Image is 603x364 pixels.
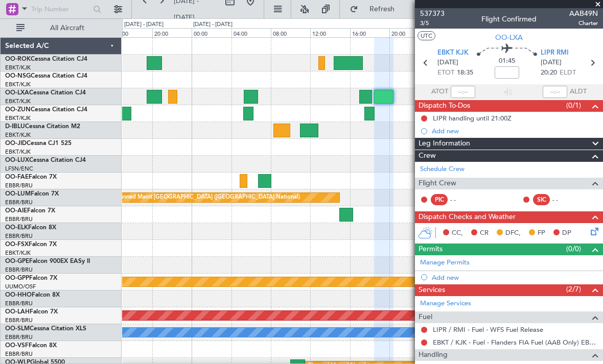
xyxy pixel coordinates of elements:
a: D-IBLUCessna Citation M2 [5,124,80,130]
button: All Aircraft [11,20,111,36]
div: 08:00 [271,28,310,37]
a: UUMO/OSF [5,283,36,290]
span: OO-ZUN [5,107,31,113]
a: LFSN/ENC [5,165,33,173]
span: OO-SLM [5,326,30,332]
span: EBKT KJK [437,48,469,58]
a: OO-SLMCessna Citation XLS [5,326,86,332]
a: OO-LAHFalcon 7X [5,309,58,315]
a: OO-LXACessna Citation CJ4 [5,90,86,96]
a: EBBR/BRU [5,317,33,324]
a: EBBR/BRU [5,232,33,240]
a: EBKT/KJK [5,114,31,122]
a: EBKT/KJK [5,249,31,257]
span: DP [562,228,571,238]
div: 00:00 [192,28,231,37]
div: 16:00 [350,28,389,37]
span: OO-HHO [5,292,32,298]
span: DFC, [505,228,521,238]
a: EBKT/KJK [5,64,31,71]
span: OO-VSF [5,343,29,349]
a: OO-ROKCessna Citation CJ4 [5,56,87,62]
span: OO-LXA [495,32,523,43]
a: EBKT/KJK [5,98,31,105]
span: OO-NSG [5,73,31,79]
a: OO-AIEFalcon 7X [5,208,55,214]
span: OO-LAH [5,309,30,315]
a: EBBR/BRU [5,350,33,358]
a: EBBR/BRU [5,266,33,274]
span: FP [538,228,545,238]
a: EBBR/BRU [5,182,33,189]
span: AAB49N [569,8,598,19]
a: EBBR/BRU [5,333,33,341]
span: 20:20 [541,68,557,78]
span: OO-GPP [5,275,29,281]
span: OO-LUX [5,157,29,163]
div: - - [450,195,473,204]
a: OO-GPPFalcon 7X [5,275,57,281]
span: OO-LXA [5,90,29,96]
div: 12:00 [310,28,350,37]
div: Planned Maint [GEOGRAPHIC_DATA] ([GEOGRAPHIC_DATA] National) [115,190,300,205]
input: --:-- [451,86,475,98]
span: 18:35 [457,68,473,78]
a: Manage Services [420,299,471,309]
span: Refresh [360,6,403,13]
span: OO-AIE [5,208,27,214]
span: Flight Crew [419,178,456,189]
a: EBKT/KJK [5,131,31,139]
div: LIPR handling until 21:00Z [433,114,512,123]
span: CC, [452,228,463,238]
a: OO-NSGCessna Citation CJ4 [5,73,87,79]
span: OO-LUM [5,191,31,197]
span: LIPR RMI [541,48,569,58]
span: Dispatch To-Dos [419,100,470,112]
span: ATOT [431,87,448,97]
div: PIC [431,194,448,205]
a: EBKT/KJK [5,148,31,156]
a: OO-FSXFalcon 7X [5,241,57,248]
span: (0/1) [566,100,581,111]
a: LIPR / RMI - Fuel - WFS Fuel Release [433,325,543,334]
span: OO-ROK [5,56,31,62]
div: Flight Confirmed [481,14,537,25]
button: UTC [418,31,435,40]
span: OO-GPE [5,258,29,264]
span: Permits [419,244,443,255]
span: ELDT [560,68,576,78]
a: Manage Permits [420,258,470,268]
div: Add new [432,273,598,282]
a: OO-GPEFalcon 900EX EASy II [5,258,90,264]
div: 16:00 [112,28,152,37]
a: OO-VSFFalcon 8X [5,343,57,349]
span: Fuel [419,311,432,323]
a: OO-FAEFalcon 7X [5,174,57,180]
a: OO-HHOFalcon 8X [5,292,60,298]
span: All Aircraft [27,25,108,32]
span: OO-ELK [5,225,28,231]
span: ETOT [437,68,454,78]
a: EBBR/BRU [5,199,33,206]
span: (0/0) [566,244,581,254]
a: OO-LUXCessna Citation CJ4 [5,157,86,163]
span: (2/7) [566,284,581,295]
a: Schedule Crew [420,164,465,175]
a: OO-ELKFalcon 8X [5,225,56,231]
span: 537373 [420,8,445,19]
span: OO-FSX [5,241,29,248]
a: EBBR/BRU [5,215,33,223]
span: 01:45 [499,56,515,66]
div: [DATE] - [DATE] [193,20,233,29]
span: Handling [419,349,448,361]
a: OO-LUMFalcon 7X [5,191,59,197]
a: OO-ZUNCessna Citation CJ4 [5,107,87,113]
span: OO-JID [5,140,27,147]
span: ALDT [570,87,587,97]
a: EBBR/BRU [5,300,33,307]
span: CR [480,228,489,238]
a: EBKT / KJK - Fuel - Flanders FIA Fuel (AAB Only) EBKT / KJK [433,338,598,347]
button: Refresh [345,1,406,17]
span: OO-FAE [5,174,29,180]
div: 20:00 [389,28,429,37]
